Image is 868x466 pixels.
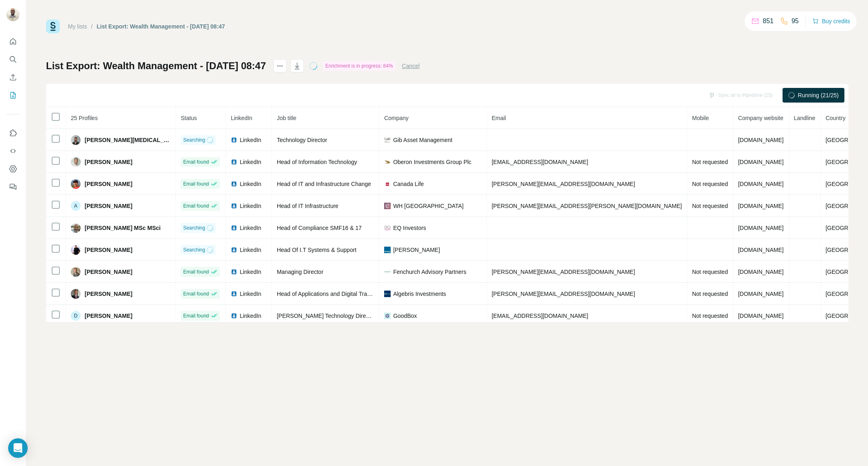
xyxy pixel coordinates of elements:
[692,313,728,319] span: Not requested
[46,20,60,33] img: Surfe Logo
[7,179,20,194] button: Feedback
[85,290,132,298] span: [PERSON_NAME]
[384,225,391,231] img: company-logo
[231,181,237,187] img: LinkedIn logo
[231,247,237,253] img: LinkedIn logo
[8,438,28,458] div: Open Intercom Messenger
[85,202,132,210] span: [PERSON_NAME]
[763,16,774,26] p: 851
[97,22,225,31] div: List Export: Wealth Management - [DATE] 08:47
[183,312,209,319] span: Email found
[240,268,261,276] span: LinkedIn
[7,144,20,158] button: Use Surfe API
[738,291,784,297] span: [DOMAIN_NAME]
[277,137,327,143] span: Technology Director
[85,158,132,166] span: [PERSON_NAME]
[384,137,391,143] img: company-logo
[71,311,81,321] div: D
[183,268,209,276] span: Email found
[181,115,197,121] span: Status
[71,245,81,255] img: Avatar
[492,115,506,121] span: Email
[692,181,728,187] span: Not requested
[492,313,588,319] span: [EMAIL_ADDRESS][DOMAIN_NAME]
[384,159,391,165] img: company-logo
[798,91,839,99] span: Running (21/25)
[692,269,728,275] span: Not requested
[393,202,464,210] span: WH [GEOGRAPHIC_DATA]
[183,136,205,144] span: Searching
[692,203,728,209] span: Not requested
[738,269,784,275] span: [DOMAIN_NAME]
[812,15,850,27] button: Buy credits
[492,203,682,209] span: [PERSON_NAME][EMAIL_ADDRESS][PERSON_NAME][DOMAIN_NAME]
[277,269,323,275] span: Managing Director
[231,313,237,319] img: LinkedIn logo
[791,16,799,26] p: 95
[692,159,728,165] span: Not requested
[277,225,362,231] span: Head of Compliance SMF16 & 17
[183,158,209,166] span: Email found
[277,159,357,165] span: Head of Information Technology
[393,312,417,320] span: GoodBox
[692,115,709,121] span: Mobile
[7,52,20,67] button: Search
[492,181,635,187] span: [PERSON_NAME][EMAIL_ADDRESS][DOMAIN_NAME]
[240,224,261,232] span: LinkedIn
[384,313,391,319] img: company-logo
[240,202,261,210] span: LinkedIn
[393,290,446,298] span: Algebris Investments
[277,291,397,297] span: Head of Applications and Digital Transformation
[738,203,784,209] span: [DOMAIN_NAME]
[71,179,81,189] img: Avatar
[85,224,161,232] span: [PERSON_NAME] MSc MSci
[492,291,635,297] span: [PERSON_NAME][EMAIL_ADDRESS][DOMAIN_NAME]
[183,224,205,232] span: Searching
[71,223,81,233] img: Avatar
[384,181,391,187] img: company-logo
[85,268,132,276] span: [PERSON_NAME]
[183,246,205,254] span: Searching
[738,159,784,165] span: [DOMAIN_NAME]
[393,180,424,188] span: Canada Life
[7,8,20,21] img: Avatar
[323,61,396,71] div: Enrichment is in progress: 84%
[393,224,426,232] span: EQ Investors
[240,158,261,166] span: LinkedIn
[492,269,635,275] span: [PERSON_NAME][EMAIL_ADDRESS][DOMAIN_NAME]
[393,246,440,254] span: [PERSON_NAME]
[231,203,237,209] img: LinkedIn logo
[738,181,784,187] span: [DOMAIN_NAME]
[826,115,846,121] span: Country
[738,137,784,143] span: [DOMAIN_NAME]
[277,203,338,209] span: Head of IT Infrastructure
[240,290,261,298] span: LinkedIn
[692,291,728,297] span: Not requested
[85,180,132,188] span: [PERSON_NAME]
[384,291,391,297] img: company-logo
[277,115,296,121] span: Job title
[85,246,132,254] span: [PERSON_NAME]
[85,312,132,320] span: [PERSON_NAME]
[91,22,93,31] li: /
[402,62,420,70] button: Cancel
[7,126,20,140] button: Use Surfe on LinkedIn
[393,158,471,166] span: Oberon Investments Group Plc
[231,225,237,231] img: LinkedIn logo
[277,181,371,187] span: Head of IT and Infrastructure Change
[7,162,20,176] button: Dashboard
[71,115,98,121] span: 25 Profiles
[71,267,81,277] img: Avatar
[738,247,784,253] span: [DOMAIN_NAME]
[71,157,81,167] img: Avatar
[738,115,783,121] span: Company website
[7,70,20,85] button: Enrich CSV
[183,180,209,188] span: Email found
[7,88,20,103] button: My lists
[231,159,237,165] img: LinkedIn logo
[68,23,87,30] a: My lists
[273,59,286,72] button: actions
[85,136,171,144] span: [PERSON_NAME][MEDICAL_DATA]
[738,313,784,319] span: [DOMAIN_NAME]
[240,180,261,188] span: LinkedIn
